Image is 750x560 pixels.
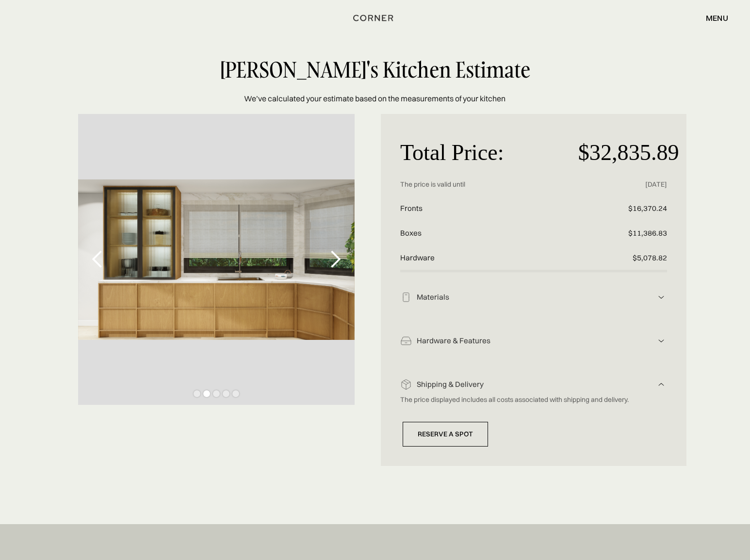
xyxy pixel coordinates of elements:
[78,114,355,405] div: 2 of 5
[578,196,667,221] p: $16,370.24
[78,114,117,405] div: previous slide
[400,133,578,173] p: Total Price:
[194,390,200,397] div: Show slide 1 of 5
[232,390,239,397] div: Show slide 5 of 5
[400,221,578,246] p: Boxes
[244,93,505,104] p: We’ve calculated your estimate based on the measurements of your kitchen
[203,390,210,397] div: Show slide 2 of 5
[223,390,229,397] div: Show slide 4 of 5
[400,395,652,404] p: The price displayed includes all costs associated with shipping and delivery.
[412,380,655,390] div: Shipping & Delivery
[213,390,220,397] div: Show slide 3 of 5
[578,221,667,246] p: $11,386.83
[191,58,560,81] div: [PERSON_NAME]'s Kitchen Estimate
[316,114,355,405] div: next slide
[412,336,655,346] div: Hardware & Features
[578,133,667,173] p: $32,835.89
[400,246,578,271] p: Hardware
[578,173,667,196] p: [DATE]
[403,422,488,447] a: Reserve a Spot
[400,196,578,221] p: Fronts
[78,114,355,405] div: carousel
[333,12,417,24] a: home
[400,173,578,196] p: The price is valid until
[578,246,667,271] p: $5,078.82
[696,10,728,26] div: menu
[706,14,728,22] div: menu
[412,292,655,303] div: Materials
